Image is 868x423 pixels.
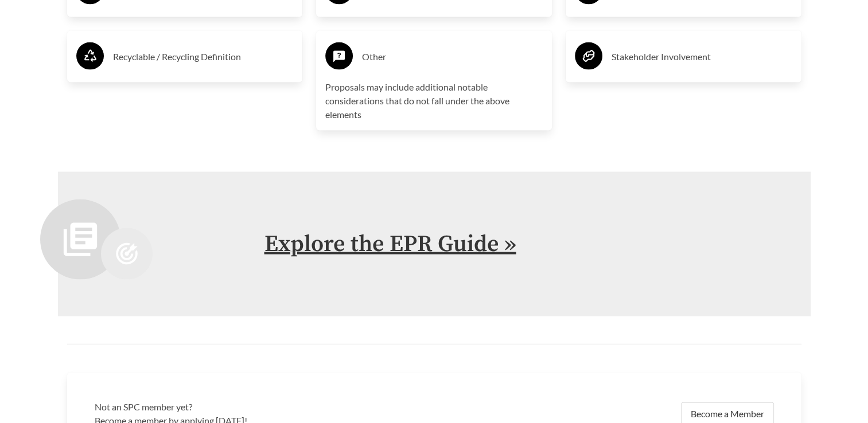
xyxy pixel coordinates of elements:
[264,230,516,258] a: Explore the EPR Guide »
[362,48,543,66] h3: Other
[612,48,792,66] h3: Stakeholder Involvement
[113,48,294,66] h3: Recyclable / Recycling Definition
[325,80,543,122] p: Proposals may include additional notable considerations that do not fall under the above elements
[95,400,427,414] h3: Not an SPC member yet?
